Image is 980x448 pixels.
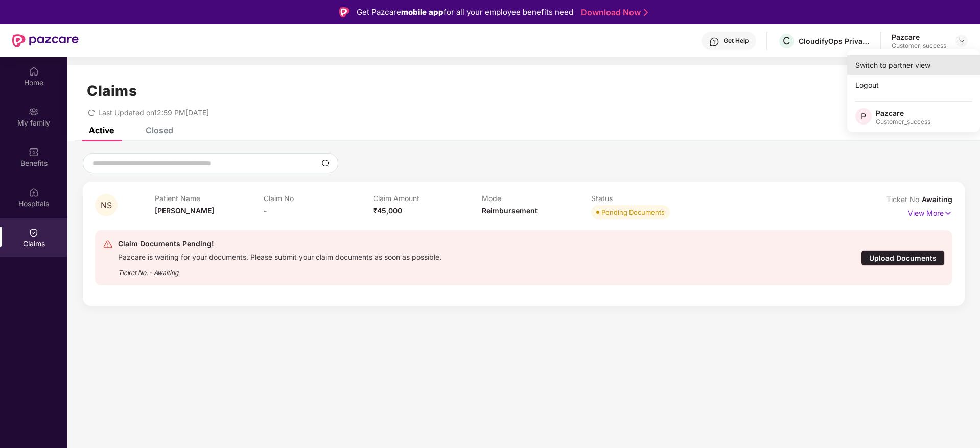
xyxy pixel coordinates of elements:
p: Claim Amount [373,194,482,203]
h1: Claims [87,82,137,99]
strong: mobile app [401,7,444,17]
img: svg+xml;base64,PHN2ZyB4bWxucz0iaHR0cDovL3d3dy53My5vcmcvMjAwMC9zdmciIHdpZHRoPSIxNyIgaGVpZ2h0PSIxNy... [944,208,952,219]
img: Stroke [644,7,648,18]
span: Ticket No [886,195,922,204]
p: Status [591,194,701,203]
div: Ticket No. - Awaiting [118,262,441,278]
img: svg+xml;base64,PHN2ZyB3aWR0aD0iMjAiIGhlaWdodD0iMjAiIHZpZXdCb3g9IjAgMCAyMCAyMCIgZmlsbD0ibm9uZSIgeG... [29,107,39,117]
p: Patient Name [155,194,264,203]
span: Awaiting [922,195,952,204]
img: svg+xml;base64,PHN2ZyBpZD0iSG9zcGl0YWxzIiB4bWxucz0iaHR0cDovL3d3dy53My5vcmcvMjAwMC9zdmciIHdpZHRoPS... [29,187,39,197]
div: Pazcare [892,32,946,42]
span: ₹45,000 [373,206,402,215]
span: redo [88,108,95,117]
div: Active [89,125,114,135]
div: Logout [847,75,980,95]
div: Get Help [724,37,749,45]
img: svg+xml;base64,PHN2ZyBpZD0iRHJvcGRvd24tMzJ4MzIiIHhtbG5zPSJodHRwOi8vd3d3LnczLm9yZy8yMDAwL3N2ZyIgd2... [958,37,966,45]
span: C [783,35,790,47]
span: Reimbursement [482,206,538,215]
span: Last Updated on 12:59 PM[DATE] [98,108,209,117]
p: Mode [482,194,591,203]
div: Get Pazcare for all your employee benefits need [357,6,573,18]
div: Pending Documents [601,207,665,217]
div: Claim Documents Pending! [118,238,441,250]
img: Logo [339,7,349,17]
div: Switch to partner view [847,55,980,75]
span: - [264,206,267,215]
img: New Pazcare Logo [12,34,79,47]
div: Pazcare is waiting for your documents. Please submit your claim documents as soon as possible. [118,250,441,262]
div: Customer_success [876,118,930,126]
div: Upload Documents [861,250,945,266]
img: svg+xml;base64,PHN2ZyBpZD0iU2VhcmNoLTMyeDMyIiB4bWxucz0iaHR0cDovL3d3dy53My5vcmcvMjAwMC9zdmciIHdpZH... [321,159,330,167]
div: Customer_success [892,42,946,50]
span: NS [101,201,112,210]
span: [PERSON_NAME] [155,206,214,215]
p: Claim No [264,194,373,203]
img: svg+xml;base64,PHN2ZyBpZD0iQ2xhaW0iIHhtbG5zPSJodHRwOi8vd3d3LnczLm9yZy8yMDAwL3N2ZyIgd2lkdGg9IjIwIi... [29,228,39,238]
img: svg+xml;base64,PHN2ZyBpZD0iSG9tZSIgeG1sbnM9Imh0dHA6Ly93d3cudzMub3JnLzIwMDAvc3ZnIiB3aWR0aD0iMjAiIG... [29,66,39,77]
img: svg+xml;base64,PHN2ZyB4bWxucz0iaHR0cDovL3d3dy53My5vcmcvMjAwMC9zdmciIHdpZHRoPSIyNCIgaGVpZ2h0PSIyNC... [103,239,113,250]
a: Download Now [581,7,645,18]
div: CloudifyOps Private Limited [799,36,870,46]
span: P [861,110,866,122]
img: svg+xml;base64,PHN2ZyBpZD0iQmVuZWZpdHMiIHhtbG5zPSJodHRwOi8vd3d3LnczLm9yZy8yMDAwL3N2ZyIgd2lkdGg9Ij... [29,147,39,157]
img: svg+xml;base64,PHN2ZyBpZD0iSGVscC0zMngzMiIgeG1sbnM9Imh0dHA6Ly93d3cudzMub3JnLzIwMDAvc3ZnIiB3aWR0aD... [709,37,719,47]
div: Closed [146,125,173,135]
div: Pazcare [876,108,930,118]
p: View More [908,205,952,219]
